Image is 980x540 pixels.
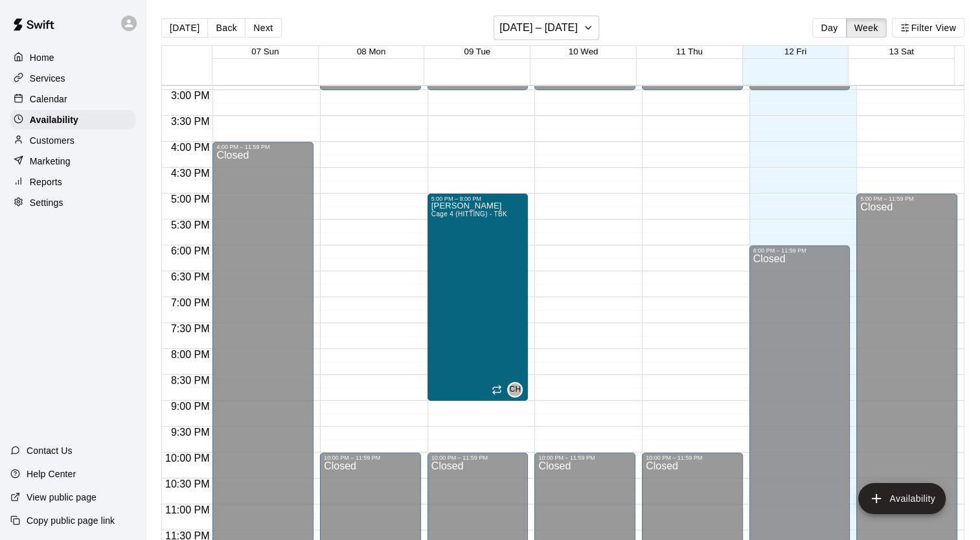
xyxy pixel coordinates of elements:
span: 4:00 PM [168,142,213,153]
span: 6:00 PM [168,245,213,256]
span: 11:00 PM [162,504,212,515]
div: 10:00 PM – 11:59 PM [538,455,632,461]
span: 4:30 PM [168,168,213,179]
div: 10:00 PM – 11:59 PM [431,455,525,461]
div: 6:00 PM – 11:59 PM [753,247,847,254]
p: Customers [30,134,74,147]
p: Copy public page link [27,514,115,527]
p: View public page [27,491,97,504]
span: 7:30 PM [168,323,213,334]
span: 5:00 PM [168,194,213,205]
span: Cage 4 (HITTING) - TBK [431,210,507,218]
span: 5:30 PM [168,219,213,231]
button: Next [245,18,281,38]
a: Calendar [10,89,135,109]
button: add [858,483,946,514]
button: 13 Sat [889,47,914,56]
a: Availability [10,110,135,129]
button: Day [812,18,846,38]
span: 8:30 PM [168,375,213,386]
p: Help Center [27,467,76,480]
span: CH [509,383,521,396]
p: Services [30,72,65,85]
span: 3:30 PM [168,116,213,127]
button: 09 Tue [464,47,490,56]
span: 9:30 PM [168,427,213,438]
a: Marketing [10,152,135,171]
span: 10:30 PM [162,478,212,489]
a: Settings [10,193,135,212]
button: 08 Mon [357,47,385,56]
div: 10:00 PM – 11:59 PM [646,455,739,461]
div: 5:00 PM – 11:59 PM [860,196,953,202]
p: Availability [30,113,78,126]
p: Calendar [30,93,67,106]
button: 07 Sun [251,47,279,56]
span: 10:00 PM [162,453,212,464]
p: Settings [30,196,63,209]
a: Reports [10,172,135,192]
button: 11 Thu [676,47,703,56]
div: 10:00 PM – 11:59 PM [324,455,417,461]
h6: [DATE] – [DATE] [499,19,578,37]
div: Cory Harris [507,382,523,398]
a: Services [10,69,135,88]
p: Reports [30,175,62,188]
span: 3:00 PM [168,90,213,101]
p: Home [30,51,54,64]
span: 7:00 PM [168,297,213,308]
a: Home [10,48,135,67]
button: Filter View [892,18,964,38]
div: 4:00 PM – 11:59 PM [216,144,310,150]
button: Week [846,18,887,38]
button: [DATE] – [DATE] [494,16,599,40]
span: 6:30 PM [168,271,213,282]
span: 9:00 PM [168,401,213,412]
p: Contact Us [27,444,73,457]
button: 12 Fri [784,47,806,56]
div: 5:00 PM – 9:00 PM [431,196,525,202]
a: Customers [10,131,135,150]
span: Recurring availability [492,385,502,395]
button: 10 Wed [569,47,598,56]
span: 8:00 PM [168,349,213,360]
p: Marketing [30,155,71,168]
div: 5:00 PM – 9:00 PM: Available [427,194,529,401]
button: Back [207,18,245,38]
button: [DATE] [161,18,208,38]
